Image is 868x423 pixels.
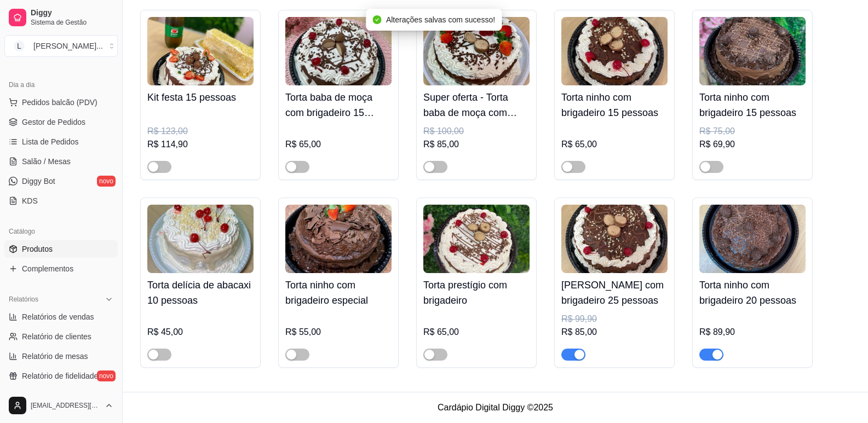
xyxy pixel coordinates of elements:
a: Diggy Botnovo [4,172,118,190]
div: R$ 65,00 [423,326,530,339]
div: R$ 99,90 [561,312,668,326]
div: R$ 69,90 [699,138,806,151]
span: Alterações salvas com sucesso! [386,15,495,24]
div: R$ 45,00 [147,326,254,339]
a: Produtos [4,240,118,258]
div: R$ 85,00 [423,138,530,151]
span: KDS [22,195,38,206]
a: DiggySistema de Gestão [4,4,118,31]
div: [PERSON_NAME] ... [33,40,103,51]
a: Complementos [4,260,118,277]
div: R$ 100,00 [423,125,530,138]
span: Produtos [22,244,53,254]
h4: Torta delícia de abacaxi 10 pessoas [147,277,254,308]
span: Salão / Mesas [22,156,71,167]
span: Relatório de mesas [22,351,88,362]
span: check-circle [373,15,382,24]
span: L [14,40,25,51]
span: Relatórios de vendas [22,311,94,322]
button: Select a team [4,35,118,57]
div: R$ 75,00 [699,125,806,138]
img: product-image [147,205,254,273]
h4: [PERSON_NAME] com brigadeiro 25 pessoas [561,277,668,308]
img: product-image [285,17,392,85]
a: Relatório de clientes [4,328,118,345]
div: R$ 89,90 [699,326,806,339]
span: Diggy [31,8,113,18]
span: Pedidos balcão (PDV) [22,97,97,108]
div: R$ 65,00 [285,138,392,151]
a: Relatório de fidelidadenovo [4,367,118,385]
a: Relatórios de vendas [4,308,118,326]
div: R$ 114,90 [147,138,254,151]
h4: Torta ninho com brigadeiro 15 pessoas [561,90,668,120]
footer: Cardápio Digital Diggy © 2025 [123,392,868,423]
span: Sistema de Gestão [31,18,113,27]
span: [EMAIL_ADDRESS][DOMAIN_NAME] [31,401,100,410]
img: product-image [561,17,668,85]
img: product-image [423,17,530,85]
a: Lista de Pedidos [4,133,118,150]
a: Gestor de Pedidos [4,113,118,131]
span: Complementos [22,263,73,274]
div: R$ 65,00 [561,138,668,151]
h4: Super oferta - Torta baba de moça com brigadeiro 25 pessoas [423,90,530,120]
h4: Torta ninho com brigadeiro 15 pessoas [699,90,806,120]
div: R$ 85,00 [561,326,668,339]
button: Pedidos balcão (PDV) [4,94,118,111]
span: Diggy Bot [22,176,55,187]
img: product-image [561,205,668,273]
img: product-image [423,205,530,273]
h4: Torta prestígio com brigadeiro [423,277,530,308]
span: Lista de Pedidos [22,136,79,147]
span: Relatórios [9,295,38,304]
div: Dia a dia [4,76,118,94]
a: KDS [4,192,118,210]
button: [EMAIL_ADDRESS][DOMAIN_NAME] [4,392,118,419]
img: product-image [699,205,806,273]
h4: Torta baba de moça com brigadeiro 15 pessoas [285,90,392,120]
a: Salão / Mesas [4,153,118,170]
div: R$ 123,00 [147,125,254,138]
span: Relatório de clientes [22,331,91,342]
div: Catálogo [4,223,118,240]
div: R$ 55,00 [285,326,392,339]
img: product-image [699,17,806,85]
span: Gestor de Pedidos [22,117,85,128]
h4: Kit festa 15 pessoas [147,90,254,105]
img: product-image [147,17,254,85]
h4: Torta ninho com brigadeiro 20 pessoas [699,277,806,308]
img: product-image [285,205,392,273]
span: Relatório de fidelidade [22,370,98,381]
a: Relatório de mesas [4,347,118,365]
h4: Torta ninho com brigadeiro especial [285,277,392,308]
